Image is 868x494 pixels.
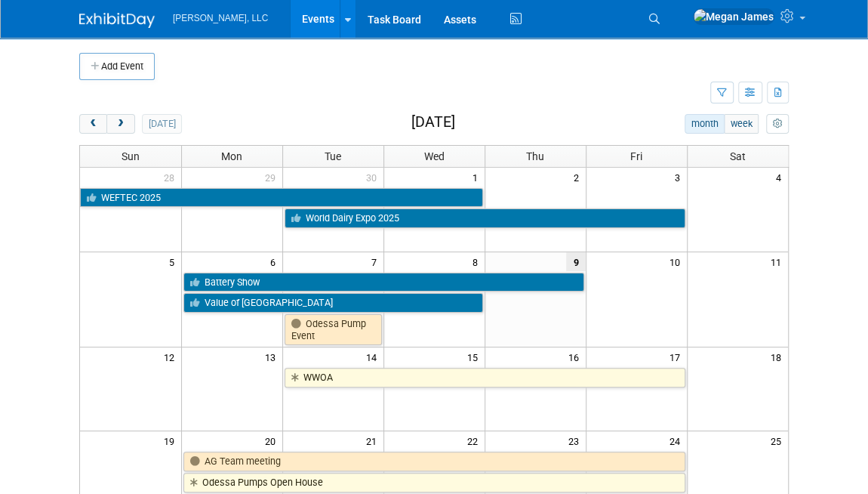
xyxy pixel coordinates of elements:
[183,452,685,471] a: AG Team meeting
[183,293,483,313] a: Value of [GEOGRAPHIC_DATA]
[285,314,382,345] a: Odessa Pump Event
[526,150,544,162] span: Thu
[724,114,759,134] button: week
[285,208,685,228] a: World Dairy Expo 2025
[79,53,155,80] button: Add Event
[173,13,268,23] span: [PERSON_NAME], LLC
[730,150,746,162] span: Sat
[471,252,485,271] span: 8
[80,188,483,208] a: WEFTEC 2025
[162,431,181,450] span: 19
[162,347,181,366] span: 12
[79,114,107,134] button: prev
[106,114,134,134] button: next
[122,150,140,162] span: Sun
[263,347,282,366] span: 13
[685,114,725,134] button: month
[142,114,182,134] button: [DATE]
[365,431,383,450] span: 21
[471,168,485,187] span: 1
[466,347,485,366] span: 15
[772,119,782,129] i: Personalize Calendar
[572,168,586,187] span: 2
[769,347,788,366] span: 18
[567,431,586,450] span: 23
[325,150,341,162] span: Tue
[221,150,242,162] span: Mon
[566,252,586,271] span: 9
[769,252,788,271] span: 11
[162,168,181,187] span: 28
[183,473,685,492] a: Odessa Pumps Open House
[630,150,642,162] span: Fri
[668,347,687,366] span: 17
[183,273,584,292] a: Battery Show
[693,8,774,25] img: Megan James
[466,431,485,450] span: 22
[769,431,788,450] span: 25
[411,114,455,131] h2: [DATE]
[263,168,282,187] span: 29
[370,252,383,271] span: 7
[567,347,586,366] span: 16
[668,431,687,450] span: 24
[673,168,687,187] span: 3
[774,168,788,187] span: 4
[263,431,282,450] span: 20
[365,168,383,187] span: 30
[285,368,685,387] a: WWOA
[365,347,383,366] span: 14
[269,252,282,271] span: 6
[766,114,789,134] button: myCustomButton
[79,13,155,28] img: ExhibitDay
[424,150,445,162] span: Wed
[168,252,181,271] span: 5
[668,252,687,271] span: 10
